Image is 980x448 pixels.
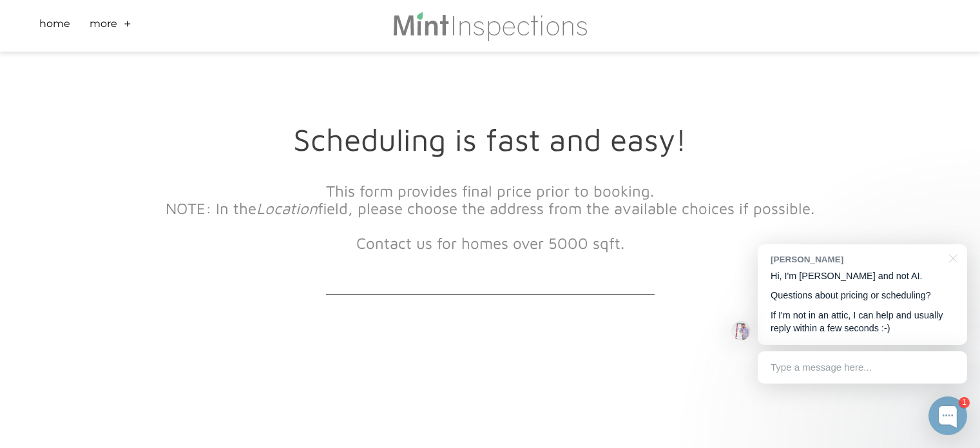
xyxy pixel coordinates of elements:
[758,351,967,384] div: Type a message here...
[326,182,654,200] font: This form provides final price prior to booking.
[731,321,751,340] img: Josh Molleur
[162,168,819,281] div: ​
[124,16,131,36] a: +
[166,199,814,252] font: NOTE: In the field, please choose the address from the available choices if possible. ​Contact us...
[959,397,970,408] div: 1
[771,309,954,335] p: If I'm not in an attic, I can help and usually reply within a few seconds :-)
[771,289,954,302] p: Questions about pricing or scheduling?
[392,10,588,41] img: Mint Inspections
[293,121,687,157] font: Scheduling is fast and easy!
[90,16,117,36] a: More
[256,199,318,217] em: Location
[39,16,70,36] a: Home
[771,269,954,283] p: Hi, I'm [PERSON_NAME] and not AI.
[771,253,941,266] div: [PERSON_NAME]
